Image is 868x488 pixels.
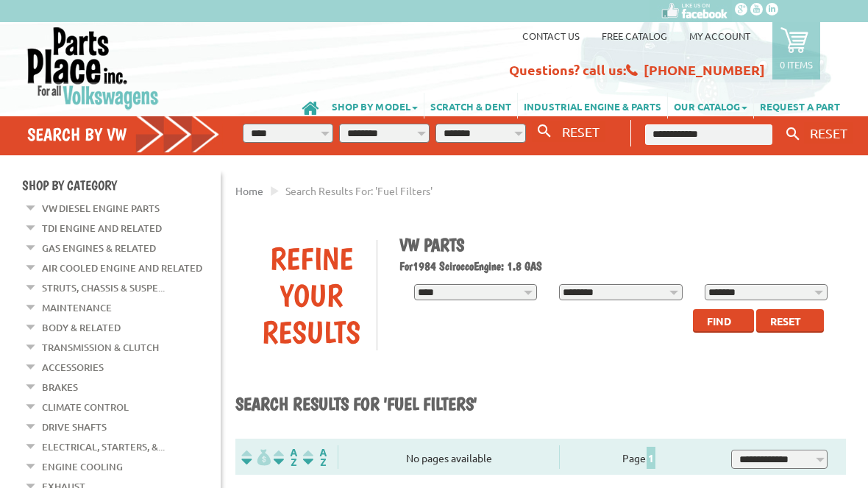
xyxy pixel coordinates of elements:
a: Accessories [42,358,104,377]
button: Keyword Search [782,122,804,146]
a: SHOP BY MODEL [326,93,424,119]
span: 1 [647,447,655,469]
a: Free Catalog [602,29,667,42]
a: Brakes [42,378,78,397]
button: Search By VW... [532,121,557,142]
span: RESET [810,125,847,141]
a: REQUEST A PART [754,93,846,119]
a: Body & Related [42,318,121,337]
span: Reset [770,314,801,328]
a: Maintenance [42,298,112,317]
a: Contact us [522,29,580,42]
span: Find [707,314,731,328]
h1: Search results for 'fuel filters' [235,393,846,417]
div: Refine Your Results [246,240,377,350]
a: VW Diesel Engine Parts [42,199,160,218]
h1: VW Parts [399,234,836,255]
a: Drive Shafts [42,417,107,436]
button: RESET [804,122,853,144]
a: TDI Engine and Related [42,219,162,238]
a: Struts, Chassis & Suspe... [42,278,165,297]
div: Page [559,445,719,469]
span: For [399,259,413,273]
a: INDUSTRIAL ENGINE & PARTS [518,93,667,119]
div: No pages available [338,450,559,466]
a: OUR CATALOG [668,93,753,119]
img: filterpricelow.svg [241,449,271,466]
h4: Shop By Category [22,177,221,193]
button: Find [693,309,754,333]
h2: 1984 Scirocco [399,259,836,273]
a: SCRATCH & DENT [424,93,517,119]
span: Engine: 1.8 GAS [474,259,542,273]
button: RESET [556,121,605,142]
a: My Account [689,29,750,42]
span: Search results for: 'fuel filters' [285,184,433,197]
img: Sort by Headline [271,449,300,466]
a: Gas Engines & Related [42,238,156,258]
span: RESET [562,124,600,139]
img: Sort by Sales Rank [300,449,330,466]
a: Climate Control [42,397,129,417]
a: Air Cooled Engine and Related [42,258,202,277]
a: 0 items [772,22,820,79]
a: Transmission & Clutch [42,338,159,357]
a: Electrical, Starters, &... [42,437,165,456]
h4: Search by VW [27,124,220,145]
a: Engine Cooling [42,457,123,476]
img: Parts Place Inc! [26,26,160,110]
a: Home [235,184,263,197]
button: Reset [756,309,824,333]
p: 0 items [780,58,813,71]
